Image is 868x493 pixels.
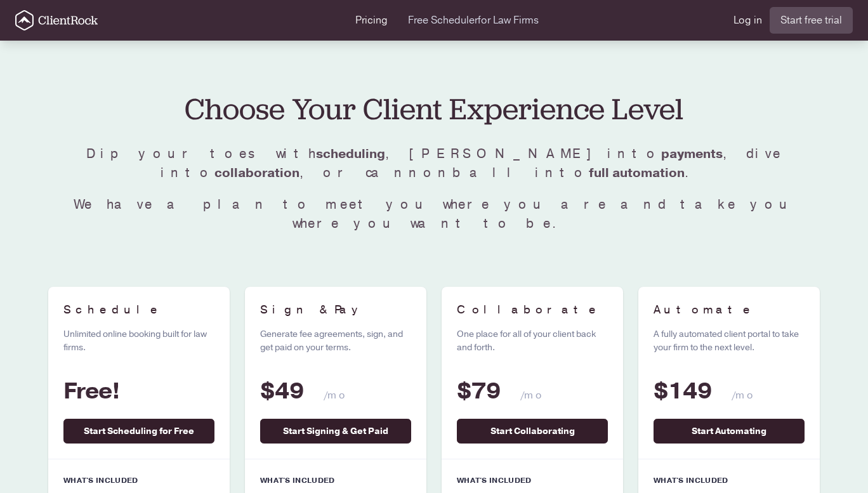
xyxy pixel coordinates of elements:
a: Start Signing & Get Paid [260,419,411,444]
h3: What's included [63,475,214,486]
svg: ClientRock Logo [15,10,98,30]
p: One place for all of your client back and forth. [457,327,608,354]
span: Free! [63,376,121,407]
h2: Collaborate [457,302,608,317]
span: $49 [260,376,304,407]
h3: What's included [654,475,805,486]
p: Dip your toes with , [PERSON_NAME] into , dive into , or cannonball into . [48,145,820,183]
a: Start Collaborating [457,419,608,444]
a: Start Automating [654,419,805,444]
p: Generate fee agreements, sign, and get paid on your terms. [260,327,411,354]
a: Log in [733,13,762,28]
h1: Choose Your Client Experience Level [48,86,820,132]
h3: What's included [260,475,411,486]
h3: What's included [457,475,608,486]
a: Start Scheduling for Free [63,419,214,444]
span: $149 [654,376,712,407]
h2: Automate [654,302,805,317]
a: Free Schedulerfor Law Firms [408,13,539,28]
a: Go to the homepage [15,10,98,30]
p: A fully automated client portal to take your firm to the next level. [654,327,805,354]
strong: scheduling [316,145,385,162]
a: Start free trial [770,7,853,34]
span: /mo [324,388,351,402]
span: $79 [457,376,501,407]
span: /mo [520,388,548,402]
p: Unlimited online booking built for law firms. [63,327,214,354]
strong: payments [661,145,723,162]
h2: Sign & Pay [260,302,411,317]
strong: full automation [589,164,685,181]
strong: collaboration [214,164,299,181]
p: We have a plan to meet you where you are and take you where you want to be. [48,195,820,233]
span: for Law Firms [478,13,539,27]
a: Pricing [355,13,388,28]
h2: Schedule [63,302,214,317]
span: /mo [732,388,759,402]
